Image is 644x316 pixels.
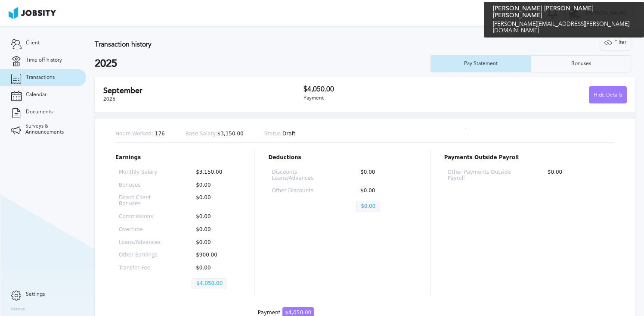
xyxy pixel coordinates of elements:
button: Hide Details [589,86,627,103]
p: $0.00 [543,169,611,181]
div: Hide Details [589,87,626,104]
p: Other Discounts [272,188,328,194]
p: Commissions [119,214,164,220]
p: Loans/Advances [119,240,164,246]
p: $0.00 [356,201,380,212]
span: Transactions [26,75,55,81]
h3: Transaction history [95,41,388,48]
p: Draft [264,131,296,137]
p: $0.00 [192,227,237,233]
p: $0.00 [192,240,237,246]
p: Overtime [119,227,164,233]
p: Direct Client Bonuses [119,195,164,207]
div: Pay Statement [460,61,502,67]
div: Payment [303,95,465,101]
p: $3,150.00 [186,131,244,137]
div: Bonuses [567,61,595,67]
p: Monthly Salary [119,169,164,175]
span: 2025 [103,96,115,102]
span: Time off history [26,57,62,63]
h2: 2025 [95,58,430,70]
span: Documents [26,109,53,115]
button: Filter [600,34,631,51]
div: Filter [600,34,631,51]
p: $0.00 [192,265,237,271]
p: $0.00 [192,214,237,220]
p: $0.00 [356,169,413,181]
div: Y [569,7,582,20]
span: Surveys & Announcements [25,123,75,135]
span: Hours Worked: [115,131,153,137]
p: $0.00 [356,188,413,194]
h3: $4,050.00 [303,85,465,93]
span: [PERSON_NAME] [582,10,631,16]
button: Pay Statement [430,55,531,72]
span: Status: [264,131,282,137]
h2: September [103,86,303,95]
span: Calendar [26,92,46,98]
span: Settings [26,291,45,297]
label: Version: [11,307,27,312]
p: Deductions [268,155,416,161]
p: Other Payments Outside Payroll [448,169,516,181]
div: Payment [258,310,314,316]
p: $0.00 [192,195,237,207]
button: Bonuses [531,55,631,72]
p: Bonuses [119,182,164,188]
span: Base Salary: [186,131,217,137]
p: $900.00 [192,252,237,258]
p: $0.00 [192,182,237,188]
button: Y[PERSON_NAME] [564,4,635,22]
p: Other Earnings [119,252,164,258]
p: Earnings [115,155,240,161]
p: 176 [115,131,165,137]
p: $4,050.00 [192,278,227,289]
p: Transfer Fee [119,265,164,271]
p: Payments Outside Payroll [444,155,615,161]
img: ab4bad089aa723f57921c736e9817d99.png [9,7,56,19]
span: Client [26,40,40,46]
p: $3,150.00 [192,169,237,175]
p: Discounts Loans/Advances [272,169,328,181]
